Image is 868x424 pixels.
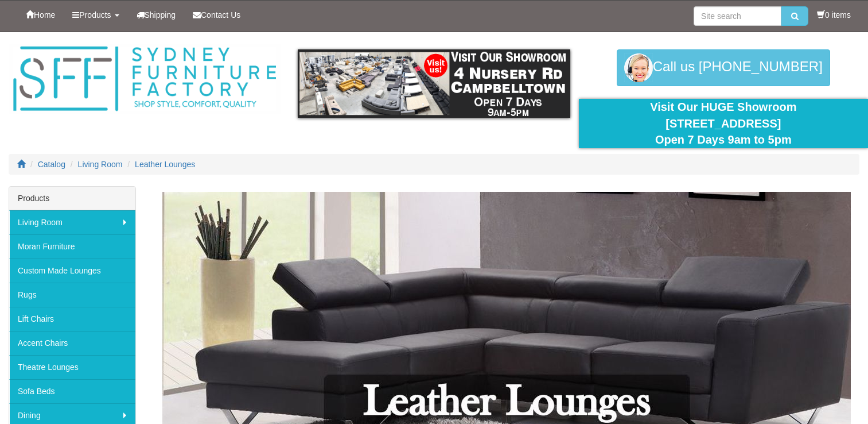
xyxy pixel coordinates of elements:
img: Sydney Furniture Factory [9,44,281,114]
a: Custom Made Lounges [9,259,135,283]
a: Home [17,1,64,29]
input: Site search [694,6,781,26]
a: Living Room [9,210,135,234]
span: Home [34,10,55,20]
a: Theatre Lounges [9,355,135,379]
div: Products [9,187,135,210]
a: Moran Furniture [9,234,135,259]
span: Shipping [145,10,176,20]
div: Visit Our HUGE Showroom [STREET_ADDRESS] Open 7 Days 9am to 5pm [587,99,859,148]
a: Catalog [38,160,65,169]
a: Leather Lounges [135,160,195,169]
a: Lift Chairs [9,307,135,331]
span: Products [79,10,111,20]
a: Shipping [128,1,185,29]
img: showroom.gif [298,49,570,118]
a: Living Room [78,160,123,169]
li: 0 items [817,9,851,21]
a: Sofa Beds [9,379,135,403]
a: Products [64,1,127,29]
a: Accent Chairs [9,331,135,355]
span: Contact Us [201,10,240,20]
a: Rugs [9,283,135,307]
a: Contact Us [184,1,249,29]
